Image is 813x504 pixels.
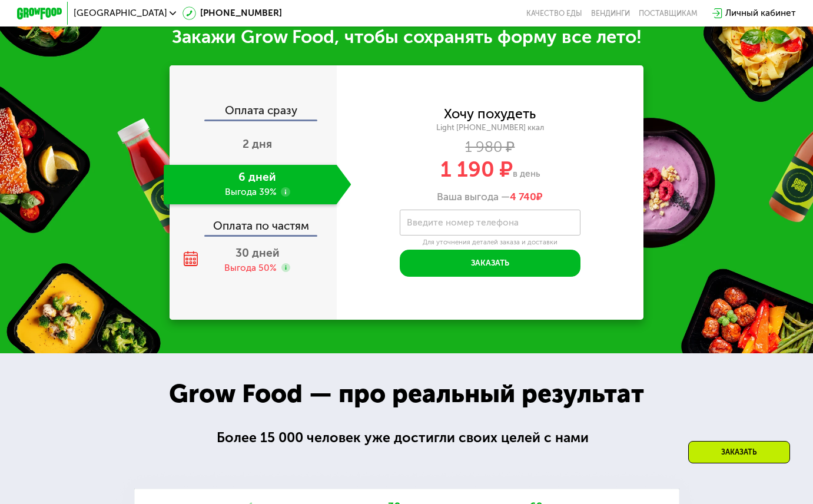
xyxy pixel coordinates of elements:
div: Более 15 000 человек уже достигли своих целей с нами [217,427,596,449]
button: Заказать [400,250,580,277]
span: 30 дней [235,246,280,260]
div: Хочу похудеть [444,108,536,120]
div: Личный кабинет [725,6,796,20]
div: Оплата сразу [171,105,337,120]
span: 1 190 ₽ [440,157,513,182]
label: Введите номер телефона [407,220,519,226]
span: 2 дня [243,137,272,151]
div: Для уточнения деталей заказа и доставки [400,238,580,247]
div: Выгода 50% [224,262,277,274]
a: Качество еды [526,9,582,18]
div: 1 980 ₽ [337,141,644,153]
div: Оплата по частям [171,209,337,235]
a: Вендинги [591,9,630,18]
div: Заказать [688,441,790,463]
a: [PHONE_NUMBER] [182,6,283,20]
div: Light [PHONE_NUMBER] ккал [337,122,644,132]
div: Ваша выгода — [337,191,644,203]
div: Grow Food — про реальный результат [151,374,663,413]
span: [GEOGRAPHIC_DATA] [74,9,167,18]
span: ₽ [510,191,543,203]
span: в день [513,168,540,179]
div: поставщикам [639,9,698,18]
span: 4 740 [510,191,536,203]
